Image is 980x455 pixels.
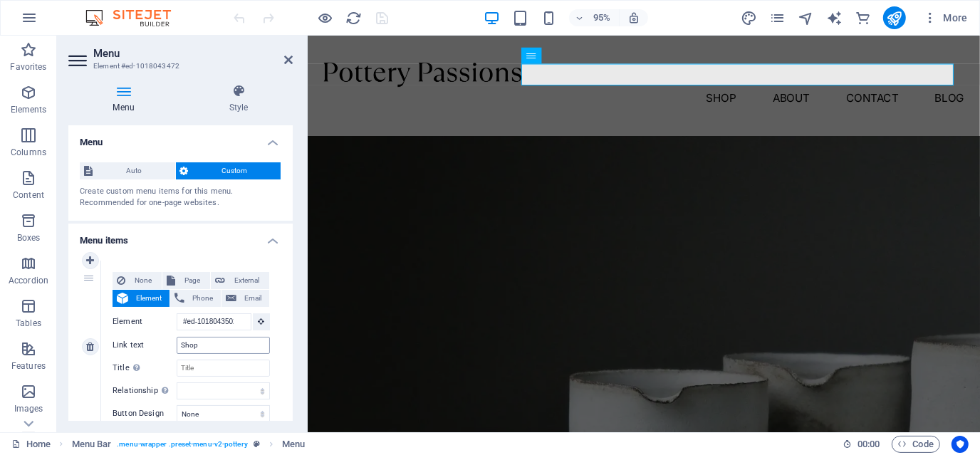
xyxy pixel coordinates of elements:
[10,61,46,73] p: Favorites
[798,9,815,26] button: navigator
[189,290,217,307] span: Phone
[130,272,157,289] span: None
[211,272,269,289] button: External
[883,6,906,29] button: publish
[68,125,293,151] h4: Menu
[886,10,902,26] i: Publish
[177,313,251,330] input: No element chosen
[68,224,293,249] h4: Menu items
[590,9,613,26] h6: 95%
[16,318,41,329] p: Tables
[892,436,940,453] button: Code
[177,337,270,354] input: Link text...
[9,275,48,286] p: Accordion
[113,272,162,289] button: None
[741,10,757,26] i: Design (Ctrl+Alt+Y)
[80,186,281,209] div: Create custom menu items for this menu. Recommended for one-page websites.
[176,162,281,179] button: Custom
[952,436,969,453] button: Usercentrics
[221,290,269,307] button: Email
[11,360,46,372] p: Features
[177,360,270,377] input: Title
[857,436,880,453] span: 00 00
[170,290,221,307] button: Phone
[11,147,46,158] p: Columns
[72,436,306,453] nav: breadcrumb
[826,9,843,26] button: text_generator
[923,11,968,25] span: More
[184,84,293,114] h4: Style
[843,436,880,453] h6: Session time
[113,360,177,377] label: Title
[162,272,210,289] button: Page
[72,436,112,453] span: Click to select. Double-click to edit
[68,84,184,114] h4: Menu
[113,337,177,354] label: Link text
[17,232,41,244] p: Boxes
[113,405,177,422] label: Button Design
[282,436,305,453] span: Click to select. Double-click to edit
[113,382,177,399] label: Relationship
[13,189,44,201] p: Content
[117,436,247,453] span: . menu-wrapper .preset-menu-v2-pottery
[898,436,934,453] span: Code
[93,47,293,60] h2: Menu
[229,272,265,289] span: External
[855,10,871,26] i: Commerce
[179,272,206,289] span: Page
[11,436,51,453] a: Click to cancel selection. Double-click to open Pages
[80,162,175,179] button: Auto
[769,10,786,26] i: Pages (Ctrl+Alt+S)
[193,162,277,179] span: Custom
[569,9,620,26] button: 95%
[93,60,264,73] h3: Element #ed-1018043472
[254,440,260,448] i: This element is a customizable preset
[97,162,171,179] span: Auto
[113,290,170,307] button: Element
[826,10,843,26] i: AI Writer
[346,10,363,26] i: Reload page
[113,313,177,330] label: Element
[917,6,974,29] button: More
[769,9,786,26] button: pages
[241,290,265,307] span: Email
[14,403,43,414] p: Images
[345,9,363,26] button: reload
[855,9,872,26] button: commerce
[132,290,165,307] span: Element
[867,439,870,449] span: :
[741,9,758,26] button: design
[82,9,189,26] img: Editor Logo
[11,104,47,115] p: Elements
[798,10,814,26] i: Navigator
